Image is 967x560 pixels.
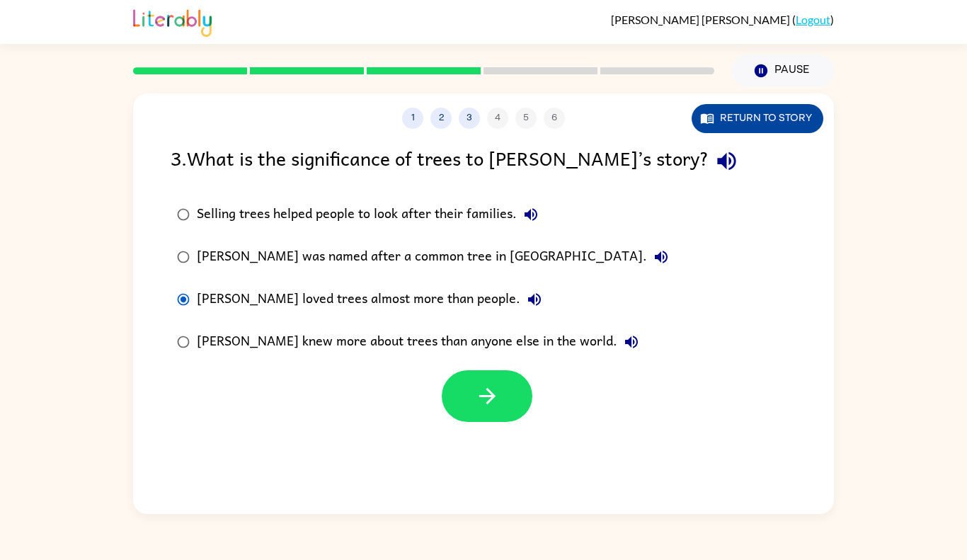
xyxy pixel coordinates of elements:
[796,13,830,26] a: Logout
[197,200,545,229] div: Selling trees helped people to look after their families.
[647,243,675,271] button: [PERSON_NAME] was named after a common tree in [GEOGRAPHIC_DATA].
[430,108,452,129] button: 2
[731,55,834,87] button: Pause
[133,6,212,37] img: Literably
[517,200,545,229] button: Selling trees helped people to look after their families.
[171,143,796,179] div: 3 . What is the significance of trees to [PERSON_NAME]’s story?
[520,285,549,314] button: [PERSON_NAME] loved trees almost more than people.
[197,243,675,271] div: [PERSON_NAME] was named after a common tree in [GEOGRAPHIC_DATA].
[197,328,646,356] div: [PERSON_NAME] knew more about trees than anyone else in the world.
[611,13,834,26] div: ( )
[197,285,549,314] div: [PERSON_NAME] loved trees almost more than people.
[692,104,823,133] button: Return to story
[611,13,792,26] span: [PERSON_NAME] [PERSON_NAME]
[617,328,646,356] button: [PERSON_NAME] knew more about trees than anyone else in the world.
[459,108,480,129] button: 3
[402,108,423,129] button: 1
